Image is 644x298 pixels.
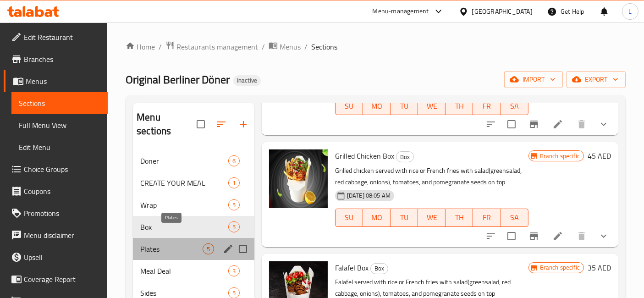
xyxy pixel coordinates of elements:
a: Edit Restaurant [4,26,108,48]
span: Doner [140,155,228,166]
button: TU [391,97,418,115]
span: Edit Menu [19,142,100,153]
button: edit [221,242,235,256]
span: 5 [229,289,239,298]
div: Box [370,263,388,274]
span: Branch specific [536,263,583,272]
img: Grilled Chicken Box [269,149,328,208]
div: items [228,199,240,210]
span: MO [367,99,387,113]
div: Menu-management [373,6,429,17]
div: Inactive [233,75,261,86]
span: 5 [229,201,239,210]
span: Menus [280,41,301,52]
a: Menus [269,41,301,53]
span: SU [339,99,359,113]
span: L [628,6,632,17]
a: Upsell [4,246,108,268]
span: Select to update [502,226,521,246]
span: Choice Groups [24,164,100,175]
button: WE [418,209,446,227]
a: Choice Groups [4,158,108,180]
button: MO [363,97,391,115]
li: / [262,41,265,52]
a: Coverage Report [4,268,108,290]
a: Coupons [4,180,108,202]
span: 5 [203,245,214,254]
a: Edit menu item [552,231,563,242]
button: Branch-specific-item [523,113,545,135]
span: WE [422,211,442,224]
h6: 35 AED [588,261,611,274]
li: / [159,41,162,52]
span: Sections [311,41,337,52]
button: SA [501,209,528,227]
span: SA [505,211,525,224]
button: SU [335,97,363,115]
a: Menus [4,70,108,92]
span: Select to update [502,115,521,134]
div: Plates5edit [133,238,254,260]
a: Edit menu item [552,119,563,130]
span: Sort sections [210,113,232,135]
span: Meal Deal [140,265,228,276]
button: delete [571,225,593,247]
a: Branches [4,48,108,70]
button: TU [391,209,418,227]
span: SA [505,99,525,113]
span: 3 [229,267,239,276]
button: show more [593,113,615,135]
svg: Show Choices [598,231,609,242]
svg: Show Choices [598,119,609,130]
span: SU [339,211,359,224]
span: Edit Restaurant [24,32,100,43]
span: Original Berliner Döner [126,69,230,90]
div: items [228,265,240,276]
div: Box5 [133,216,254,238]
li: / [304,41,308,52]
div: Box [140,221,228,232]
button: TH [446,209,473,227]
div: CREATE YOUR MEAL1 [133,172,254,194]
span: Select all sections [191,115,210,134]
span: MO [367,211,387,224]
a: Menu disclaimer [4,224,108,246]
span: WE [422,99,442,113]
span: FR [477,211,497,224]
span: export [574,74,618,85]
div: Wrap5 [133,194,254,216]
nav: breadcrumb [126,41,626,53]
span: 6 [229,157,239,166]
button: delete [571,113,593,135]
span: Plates [140,243,203,254]
span: Upsell [24,252,100,263]
span: Full Menu View [19,120,100,131]
span: [DATE] 08:05 AM [343,191,394,200]
button: TH [446,97,473,115]
button: FR [473,97,501,115]
span: Menu disclaimer [24,230,100,241]
a: Promotions [4,202,108,224]
span: Menus [26,76,100,87]
span: Restaurants management [176,41,258,52]
span: 5 [229,223,239,232]
button: export [567,71,626,88]
p: Grilled chicken served with rice or French fries with salad(greensalad, red cabbage, onions), tom... [335,165,528,188]
button: sort-choices [480,225,502,247]
span: TH [449,99,469,113]
span: Branch specific [536,152,583,160]
div: [GEOGRAPHIC_DATA] [472,6,533,17]
button: SA [501,97,528,115]
h6: 45 AED [588,149,611,162]
div: Wrap [140,199,228,210]
button: show more [593,225,615,247]
div: CREATE YOUR MEAL [140,177,228,188]
div: items [228,155,240,166]
span: Inactive [233,77,261,84]
span: Box [371,263,388,274]
div: items [228,177,240,188]
a: Home [126,41,155,52]
a: Restaurants management [165,41,258,53]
